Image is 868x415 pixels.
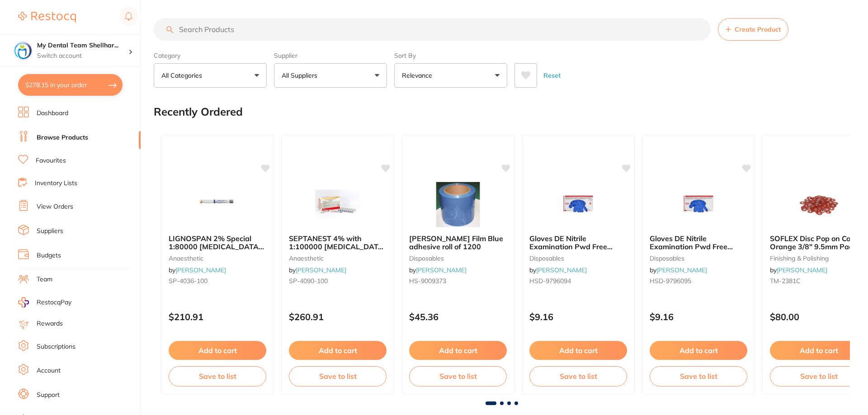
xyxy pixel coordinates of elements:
a: Rewards [37,319,63,328]
button: Add to cart [770,341,868,360]
small: anaesthetic [169,255,266,262]
label: Supplier [274,51,387,60]
button: Save to list [409,366,507,386]
span: by [289,266,346,274]
img: Gloves DE Nitrile Examination Pwd Free Small Box 200 [549,182,608,227]
span: by [770,266,827,274]
b: HENRY SCHEIN Barrier Film Blue adhesive roll of 1200 [409,234,507,251]
span: RestocqPay [37,298,71,307]
a: Inventory Lists [35,179,77,188]
button: $278.15 in your order [18,74,123,96]
small: TM-2381C [770,277,868,284]
a: [PERSON_NAME] [656,266,707,274]
img: RestocqPay [18,297,29,308]
a: RestocqPay [18,297,71,308]
button: Save to list [770,366,868,386]
span: by [650,266,707,274]
span: by [169,266,226,274]
button: All Suppliers [274,63,387,88]
a: Team [37,275,52,284]
p: $80.00 [770,312,868,322]
b: Gloves DE Nitrile Examination Pwd Free Medium Box 200 [650,234,747,251]
p: $9.16 [529,312,627,322]
p: $260.91 [289,312,387,322]
button: Reset [541,63,563,88]
img: SOFLEX Disc Pop on Coarse Orange 3/8" 9.5mm Pack of 85 [789,182,848,227]
a: [PERSON_NAME] [536,266,587,274]
span: by [409,266,467,274]
a: View Orders [37,202,73,211]
button: Save to list [289,366,387,386]
a: Dashboard [37,109,68,118]
button: Add to cart [409,341,507,360]
a: Restocq Logo [18,7,76,28]
button: Add to cart [289,341,387,360]
small: HSD-9796094 [529,277,627,284]
span: Create Product [735,26,781,33]
a: Budgets [37,251,61,260]
a: Favourites [36,156,66,165]
p: All Categories [161,71,206,80]
img: My Dental Team Shellharbour [14,42,32,60]
img: Gloves DE Nitrile Examination Pwd Free Medium Box 200 [669,182,728,227]
small: SP-4036-100 [169,277,266,284]
span: by [529,266,587,274]
a: [PERSON_NAME] [777,266,827,274]
b: LIGNOSPAN 2% Special 1:80000 adrenalin 2.2ml 2xBox 50 Blue [169,234,266,251]
h4: My Dental Team Shellharbour [37,41,128,50]
p: $45.36 [409,312,507,322]
p: $210.91 [169,312,266,322]
p: All Suppliers [282,71,321,80]
p: Switch account [37,51,128,61]
img: HENRY SCHEIN Barrier Film Blue adhesive roll of 1200 [429,182,487,227]
img: LIGNOSPAN 2% Special 1:80000 adrenalin 2.2ml 2xBox 50 Blue [188,182,247,227]
a: Browse Products [37,133,88,142]
small: anaesthetic [289,255,387,262]
b: SEPTANEST 4% with 1:100000 adrenalin 2.2ml 2xBox 50 GOLD [289,234,387,251]
a: [PERSON_NAME] [416,266,467,274]
button: Save to list [650,366,747,386]
small: disposables [529,255,627,262]
p: $9.16 [650,312,747,322]
a: Subscriptions [37,342,75,351]
button: Add to cart [650,341,747,360]
a: [PERSON_NAME] [175,266,226,274]
label: Category [154,51,267,60]
button: Relevance [394,63,507,88]
button: Create Product [718,18,788,41]
small: HS-9009373 [409,277,507,284]
b: Gloves DE Nitrile Examination Pwd Free Small Box 200 [529,234,627,251]
h2: Recently Ordered [154,106,243,118]
small: SP-4090-100 [289,277,387,284]
small: disposables [650,255,747,262]
a: Account [37,366,61,375]
button: All Categories [154,63,267,88]
p: Relevance [402,71,436,80]
button: Add to cart [529,341,627,360]
small: disposables [409,255,507,262]
a: Support [37,391,60,400]
a: Suppliers [37,227,63,236]
label: Sort By [394,51,507,60]
button: Add to cart [169,341,266,360]
a: [PERSON_NAME] [296,266,346,274]
small: finishing & polishing [770,255,868,262]
img: SEPTANEST 4% with 1:100000 adrenalin 2.2ml 2xBox 50 GOLD [308,182,367,227]
button: Save to list [169,366,266,386]
button: Save to list [529,366,627,386]
input: Search Products [154,18,711,41]
img: Restocq Logo [18,12,76,23]
small: HSD-9796095 [650,277,747,284]
b: SOFLEX Disc Pop on Coarse Orange 3/8" 9.5mm Pack of 85 [770,234,868,251]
